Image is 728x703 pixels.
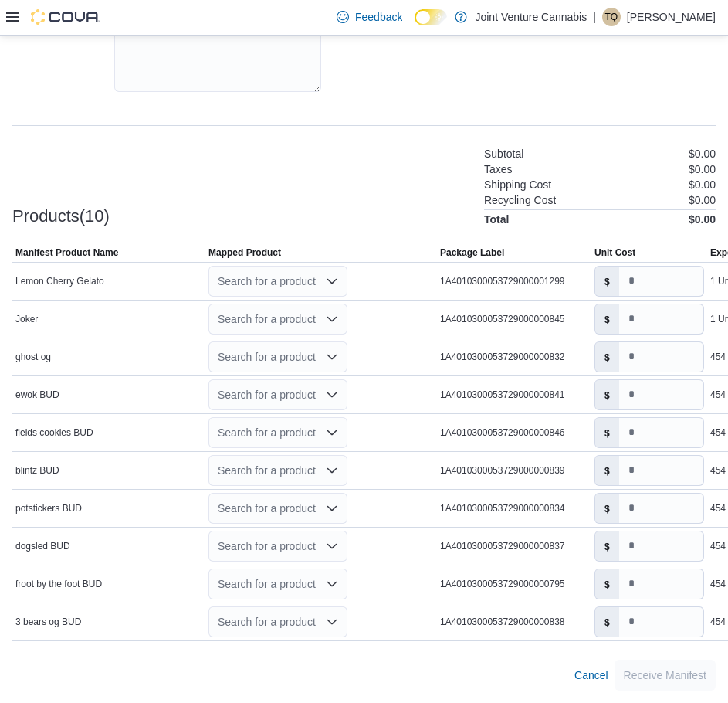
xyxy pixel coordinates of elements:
button: Open list of options [326,426,338,439]
input: Dark Mode [415,9,447,25]
p: Joint Venture Cannabis [475,8,587,26]
span: 1A4010300053729000000838 [440,616,565,628]
h6: Recycling Cost [484,194,556,206]
p: $0.00 [689,178,716,191]
span: 1A4010300053729000000834 [440,502,565,515]
span: 1A4010300053729000000841 [440,389,565,401]
label: $ [595,569,619,599]
button: Open list of options [326,616,338,628]
span: Lemon Cherry Gelato [15,275,104,287]
p: [PERSON_NAME] [627,8,716,26]
h3: Products(10) [12,207,110,226]
span: Cancel [574,667,608,683]
label: $ [595,380,619,409]
button: Receive Manifest [615,660,716,691]
span: Unit Cost [594,246,635,259]
span: Feedback [355,9,402,25]
label: $ [595,267,619,296]
p: $0.00 [689,148,716,160]
label: $ [595,494,619,523]
label: $ [595,418,619,447]
span: 1A4010300053729000000832 [440,351,565,363]
h6: Shipping Cost [484,178,551,191]
h6: Subtotal [484,148,523,160]
span: 1A4010300053729000000795 [440,578,565,590]
span: ghost og [15,351,51,363]
h6: Taxes [484,163,513,175]
span: 1A4010300053729000000839 [440,464,565,477]
button: Open list of options [326,275,338,287]
p: $0.00 [689,163,716,175]
span: 1A4010300053729000000846 [440,426,565,439]
span: Mapped Product [208,246,281,259]
button: Open list of options [326,313,338,325]
span: 1A4010300053729000001299 [440,275,565,287]
span: 3 bears og BUD [15,616,81,628]
span: Manifest Product Name [15,246,118,259]
span: potstickers BUD [15,502,82,515]
span: 1A4010300053729000000837 [440,540,565,552]
label: $ [595,531,619,561]
span: Receive Manifest [624,667,706,683]
button: Open list of options [326,351,338,363]
label: $ [595,304,619,334]
p: | [593,8,596,26]
span: froot by the foot BUD [15,578,102,590]
span: ewok BUD [15,389,59,401]
span: TQ [605,8,618,26]
button: Cancel [568,660,615,691]
button: Open list of options [326,502,338,515]
span: Joker [15,313,38,325]
div: Terrence Quarles [602,8,621,26]
h4: Total [484,213,509,226]
button: Open list of options [326,540,338,552]
h4: $0.00 [689,213,716,226]
button: Open list of options [326,578,338,590]
span: 1A4010300053729000000845 [440,313,565,325]
img: Cova [31,9,100,25]
span: Package Label [440,246,504,259]
p: $0.00 [689,194,716,206]
label: $ [595,456,619,485]
span: fields cookies BUD [15,426,93,439]
button: Open list of options [326,389,338,401]
span: Dark Mode [415,25,415,26]
label: $ [595,607,619,637]
label: $ [595,342,619,372]
span: dogsled BUD [15,540,70,552]
span: blintz BUD [15,464,59,477]
a: Feedback [330,2,408,32]
button: Open list of options [326,464,338,477]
